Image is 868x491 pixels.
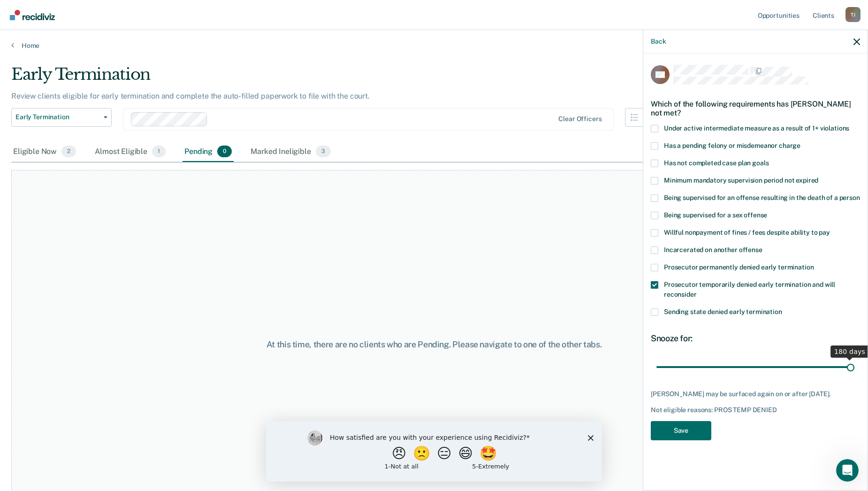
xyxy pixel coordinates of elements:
div: Clear officers [558,115,602,123]
div: Snooze for: [651,333,860,344]
span: 2 [61,146,76,158]
div: Pending [183,142,234,162]
span: Has a pending felony or misdemeanor charge [664,142,800,149]
div: Eligible Now [11,142,78,162]
div: Almost Eligible [93,142,168,162]
iframe: Survey by Kim from Recidiviz [266,421,602,482]
img: Recidiviz [10,10,55,20]
span: Incarcerated on another offense [664,246,762,253]
p: Review clients eligible for early termination and complete the auto-filled paperwork to file with... [11,92,370,100]
div: At this time, there are no clients who are Pending. Please navigate to one of the other tabs. [223,339,645,350]
iframe: Intercom live chat [836,459,859,482]
button: Profile dropdown button [845,7,860,22]
span: Minimum mandatory supervision period not expired [664,176,818,184]
span: Has not completed case plan goals [664,159,769,167]
div: Which of the following requirements has [PERSON_NAME] not met? [651,92,860,125]
div: Not eligible reasons: PROS TEMP DENIED [651,406,860,414]
span: Willful nonpayment of fines / fees despite ability to pay [664,229,830,236]
span: Prosecutor temporarily denied early termination and will reconsider [664,281,835,298]
span: Being supervised for a sex offense [664,211,767,219]
span: Prosecutor permanently denied early termination [664,263,814,271]
span: 0 [217,146,232,158]
div: T J [845,7,860,22]
span: Early Termination [15,113,100,121]
div: [PERSON_NAME] may be surfaced again on or after [DATE]. [651,390,860,398]
div: Early Termination [11,65,662,92]
a: Home [11,41,857,50]
span: Sending state denied early termination [664,308,782,315]
span: 3 [316,146,331,158]
div: Marked Ineligible [249,142,333,162]
span: 1 [152,146,166,158]
span: Being supervised for an offense resulting in the death of a person [664,194,860,201]
button: Save [651,421,711,440]
button: Back [651,38,666,46]
span: Under active intermediate measure as a result of 1+ violations [664,124,849,132]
